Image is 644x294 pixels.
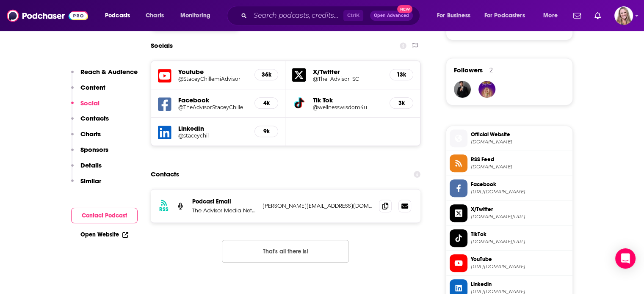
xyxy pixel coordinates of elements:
[235,6,428,25] div: Search podcasts, credits, & more...
[484,10,525,22] span: For Podcasters
[489,66,493,74] div: 2
[71,114,109,130] button: Contacts
[178,132,248,139] a: @staceychil
[192,207,256,214] p: The Advisor Media Network
[262,99,271,107] h5: 4k
[397,99,406,107] h5: 3k
[471,164,569,170] span: feeds.megaphone.fm
[471,280,569,288] span: Linkedin
[471,189,569,195] span: https://www.facebook.com/TheAdvisorStaceyChillemi
[437,10,470,22] span: For Business
[262,128,271,135] h5: 9k
[471,264,569,270] span: https://www.youtube.com/@StaceyChillemiAdvisor
[471,131,569,138] span: Official Website
[178,96,248,104] h5: Facebook
[614,6,633,25] button: Show profile menu
[450,179,569,197] a: Facebook[URL][DOMAIN_NAME]
[178,104,248,110] a: @TheAdvisorStaceyChillemi
[80,68,138,76] p: Reach & Audience
[71,146,108,161] button: Sponsors
[151,38,173,54] h2: Socials
[192,198,256,205] p: Podcast Email
[471,139,569,145] span: staceychillemi.com
[471,231,569,238] span: TikTok
[450,229,569,247] a: TikTok[DOMAIN_NAME][URL]
[71,161,102,177] button: Details
[178,76,248,82] a: @StaceyChillemiAdvisor
[450,254,569,272] a: YouTube[URL][DOMAIN_NAME]
[431,9,481,22] button: open menu
[80,83,105,91] p: Content
[105,10,130,22] span: Podcasts
[370,11,413,21] button: Open AdvancedNew
[80,146,108,154] p: Sponsors
[140,9,169,22] a: Charts
[262,71,271,78] h5: 36k
[374,14,409,18] span: Open Advanced
[7,8,88,24] img: Podchaser - Follow, Share and Rate Podcasts
[178,68,248,76] h5: Youtube
[312,68,383,76] h5: X/Twitter
[80,99,100,107] p: Social
[471,181,569,188] span: Facebook
[80,231,128,238] a: Open Website
[146,10,164,22] span: Charts
[454,81,471,98] img: JohirMia
[397,71,406,78] h5: 13k
[71,208,138,223] button: Contact Podcast
[591,8,604,23] a: Show notifications dropdown
[263,202,373,209] p: [PERSON_NAME][EMAIL_ADDRESS][DOMAIN_NAME]
[454,66,483,74] span: Followers
[614,6,633,25] span: Logged in as KirstinPitchPR
[71,83,105,99] button: Content
[479,9,537,22] button: open menu
[250,9,343,22] input: Search podcasts, credits, & more...
[537,9,568,22] button: open menu
[450,129,569,147] a: Official Website[DOMAIN_NAME]
[471,256,569,263] span: YouTube
[450,204,569,222] a: X/Twitter[DOMAIN_NAME][URL]
[151,166,179,182] h2: Contacts
[99,9,141,22] button: open menu
[471,239,569,245] span: tiktok.com/@wellnesswisdom4u
[543,10,558,22] span: More
[614,6,633,25] img: User Profile
[159,206,169,213] h3: RSS
[471,206,569,213] span: X/Twitter
[71,99,100,115] button: Social
[343,10,363,21] span: Ctrl K
[570,8,584,23] a: Show notifications dropdown
[80,177,101,185] p: Similar
[471,214,569,220] span: twitter.com/The_Advisor_SC
[80,130,101,138] p: Charts
[180,10,210,22] span: Monitoring
[80,114,109,122] p: Contacts
[615,248,636,269] div: Open Intercom Messenger
[71,68,138,83] button: Reach & Audience
[178,124,248,132] h5: LinkedIn
[471,156,569,163] span: RSS Feed
[312,96,383,104] h5: Tik Tok
[71,130,101,146] button: Charts
[478,81,495,98] img: tman4137
[80,161,102,169] p: Details
[450,154,569,172] a: RSS Feed[DOMAIN_NAME]
[71,177,101,192] button: Similar
[312,104,383,110] a: @wellnesswisdom4u
[174,9,221,22] button: open menu
[397,5,412,13] span: New
[312,76,383,82] a: @The_Advisor_SC
[222,240,349,263] button: Nothing here.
